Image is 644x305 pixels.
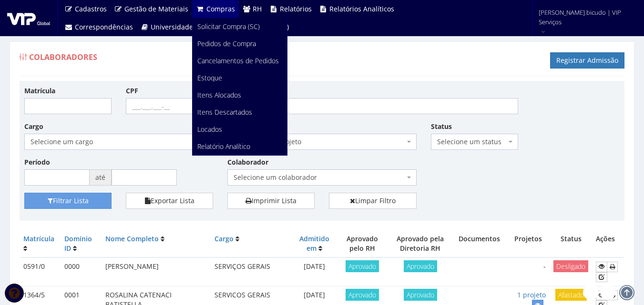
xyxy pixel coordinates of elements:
[126,86,138,96] label: CPF
[193,35,287,52] a: Pedidos de Compra
[506,257,550,286] td: -
[29,52,97,62] span: Colaboradores
[553,260,588,272] span: Desligado
[404,289,437,301] span: Aprovado
[431,122,452,131] label: Status
[24,157,50,167] label: Período
[75,22,133,31] span: Correspondências
[227,157,268,167] label: Colaborador
[299,234,329,253] a: Admitido em
[517,290,546,299] a: 1 projeto
[197,56,279,65] span: Cancelamentos de Pedidos
[137,18,197,36] a: Universidade
[452,230,506,257] th: Documentos
[206,4,235,13] span: Compras
[24,134,213,150] span: Selecione um cargo
[105,234,159,243] a: Nome Completo
[555,289,587,301] span: Afastado
[197,108,252,117] span: Itens Descartados
[193,87,287,104] a: Itens Alocados
[193,69,287,87] a: Estoque
[7,11,50,25] img: logo
[404,260,437,272] span: Aprovado
[329,4,394,13] span: Relatórios Analíticos
[124,4,188,13] span: Gestão de Materiais
[346,260,379,272] span: Aprovado
[431,134,518,150] span: Selecione um status
[64,234,92,253] a: Domínio ID
[193,138,287,155] a: Relatório Analítico
[234,137,404,147] span: Selecione um projeto
[90,169,112,186] span: até
[61,257,102,286] td: 0000
[329,193,416,209] a: Limpar Filtro
[227,134,416,150] span: Selecione um projeto
[197,90,241,99] span: Itens Alocados
[592,230,624,257] th: Ações
[346,289,379,301] span: Aprovado
[197,22,260,31] span: Solicitar Compra (SC)
[227,169,416,186] span: Selecione um colaborador
[24,122,43,131] label: Cargo
[280,4,312,13] span: Relatórios
[539,8,632,27] span: [PERSON_NAME].bicudo | VIP Serviços
[506,230,550,257] th: Projetos
[215,234,234,243] a: Cargo
[102,257,211,286] td: [PERSON_NAME]
[197,39,256,48] span: Pedidos de Compra
[437,137,506,147] span: Selecione um status
[126,98,213,114] input: ___.___.___-__
[20,257,61,286] td: 0591/0
[193,52,287,69] a: Cancelamentos de Pedidos
[75,4,107,13] span: Cadastros
[197,125,222,134] span: Locados
[211,257,292,286] td: SERVIÇOS GERAIS
[61,18,137,36] a: Correspondências
[197,73,222,82] span: Estoque
[193,121,287,138] a: Locados
[193,104,287,121] a: Itens Descartados
[550,52,624,69] a: Registrar Admissão
[292,257,337,286] td: [DATE]
[23,234,54,243] a: Matrícula
[126,193,213,209] button: Exportar Lista
[550,230,592,257] th: Status
[197,142,250,151] span: Relatório Analítico
[253,4,262,13] span: RH
[227,193,315,209] a: Imprimir Lista
[337,230,388,257] th: Aprovado pelo RH
[31,137,201,147] span: Selecione um cargo
[24,86,55,96] label: Matrícula
[193,18,287,35] a: Solicitar Compra (SC)
[24,193,112,209] button: Filtrar Lista
[234,173,404,182] span: Selecione um colaborador
[388,230,452,257] th: Aprovado pela Diretoria RH
[151,22,193,31] span: Universidade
